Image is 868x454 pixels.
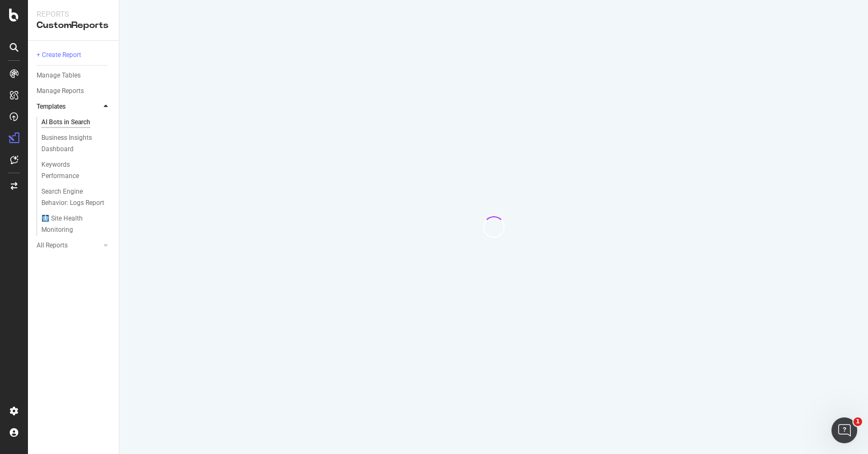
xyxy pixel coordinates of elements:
div: Templates [37,101,66,112]
a: Templates [37,101,101,112]
a: Manage Reports [37,86,111,97]
a: + Create Report [37,49,111,61]
a: Business Insights Dashboard [41,132,111,155]
iframe: Intercom live chat [831,417,857,443]
div: Manage Reports [37,86,84,97]
div: Search Engine Behavior: Logs Report [41,186,105,209]
div: All Reports [37,240,68,251]
a: Keywords Performance [41,159,111,182]
div: Keywords Performance [41,159,102,182]
a: AI Bots in Search [41,117,111,128]
a: All Reports [37,240,101,251]
a: Search Engine Behavior: Logs Report [41,186,111,209]
div: Business Insights Dashboard [41,132,103,155]
div: 🩻 Site Health Monitoring [41,213,103,236]
div: CustomReports [37,19,110,32]
div: Reports [37,9,110,19]
a: Manage Tables [37,70,111,81]
div: Manage Tables [37,70,81,81]
span: 1 [853,417,862,426]
div: AI Bots in Search [41,117,90,128]
div: + Create Report [37,49,81,61]
a: 🩻 Site Health Monitoring [41,213,111,236]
